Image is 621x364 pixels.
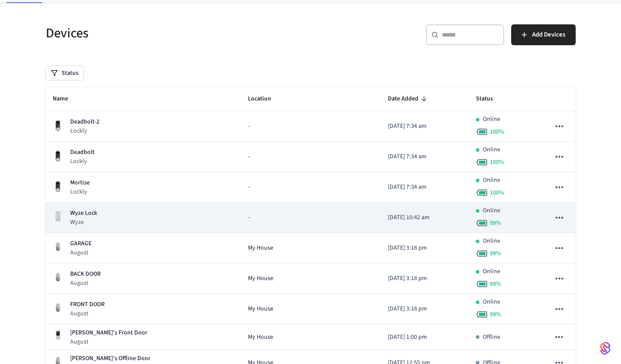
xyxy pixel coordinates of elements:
p: Online [483,267,500,276]
p: [DATE] 3:18 pm [388,304,462,314]
button: Status [46,66,84,80]
span: My House [248,274,273,283]
span: - [248,122,250,131]
p: Deadbolt-2 [70,117,99,127]
p: Wyze [70,218,97,227]
p: Offline [483,333,500,342]
p: Lockly [70,127,99,135]
p: [DATE] 3:18 pm [388,274,462,283]
p: [DATE] 3:18 pm [388,244,462,253]
p: [PERSON_NAME]'s Offline Door [70,354,150,363]
img: August Wifi Smart Lock 3rd Gen, Silver, Front [53,302,63,313]
p: Deadbolt [70,148,95,157]
img: Lockly Vision Lock, Front [53,150,63,163]
img: Wyze Lock [53,211,63,221]
img: Lockly Vision Lock, Front [53,180,63,193]
p: [PERSON_NAME]'s Front Door [70,328,147,337]
span: - [248,183,250,192]
p: GARAGE [70,239,92,248]
p: Online [483,176,500,185]
p: Online [483,237,500,246]
p: [DATE] 7:34 am [388,122,462,131]
p: [DATE] 10:42 am [388,213,462,222]
p: August [70,309,105,318]
span: My House [248,304,273,314]
p: Online [483,206,500,215]
p: Lockly [70,187,90,196]
span: My House [248,244,273,253]
p: [DATE] 1:00 pm [388,333,462,342]
img: Lockly Vision Lock, Front [53,120,63,132]
img: Yale Assure Touchscreen Wifi Smart Lock, Satin Nickel, Front [53,330,63,341]
img: August Wifi Smart Lock 3rd Gen, Silver, Front [53,241,63,252]
span: My House [248,333,273,342]
span: 99 % [490,310,501,319]
span: Location [248,92,282,106]
span: 99 % [490,219,501,227]
p: Wyze Lock [70,209,97,218]
span: 100 % [490,188,504,197]
h5: Devices [46,24,305,42]
p: Online [483,297,500,307]
p: BACK DOOR [70,270,101,279]
p: Lockly [70,157,95,166]
span: - [248,152,250,161]
p: FRONT DOOR [70,300,105,309]
p: [DATE] 7:34 am [388,152,462,161]
img: August Wifi Smart Lock 3rd Gen, Silver, Front [53,272,63,282]
span: - [248,213,250,222]
p: [DATE] 7:34 am [388,183,462,192]
p: August [70,279,101,287]
span: 99 % [490,249,501,258]
span: Name [53,92,79,106]
p: Mortise [70,178,90,187]
img: SeamLogoGradient.69752ec5.svg [600,341,611,355]
span: 99 % [490,280,501,288]
span: Date Added [388,92,430,106]
p: August [70,248,92,257]
p: August [70,337,147,346]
